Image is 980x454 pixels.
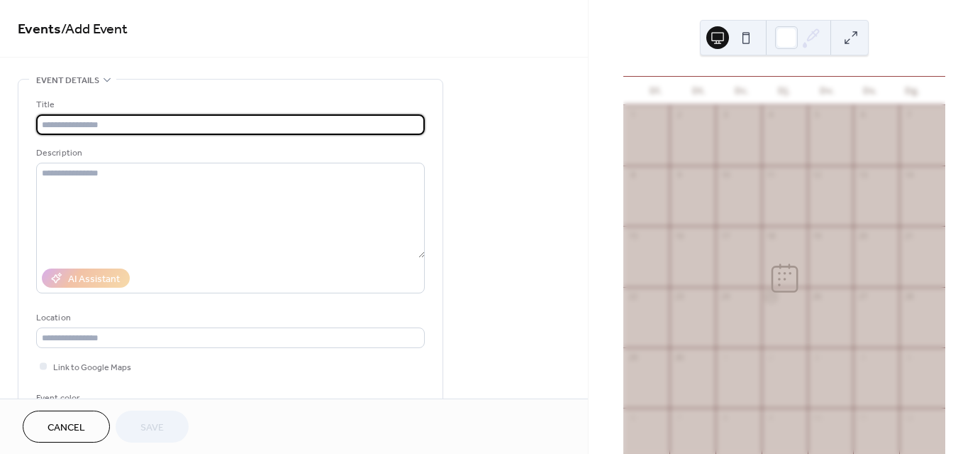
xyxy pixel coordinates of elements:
[36,73,99,88] span: Event details
[766,230,776,241] div: 18
[857,170,868,180] div: 13
[628,352,638,362] div: 29
[36,310,422,325] div: Location
[36,391,143,406] div: Event color
[903,412,914,423] div: 12
[812,109,823,120] div: 5
[903,109,914,120] div: 7
[48,421,85,436] span: Cancel
[674,109,684,120] div: 2
[674,291,684,302] div: 23
[61,16,128,43] span: / Add Event
[812,352,823,362] div: 3
[806,77,848,105] div: Dv.
[628,412,638,423] div: 6
[720,77,763,105] div: Dc.
[857,291,868,302] div: 27
[674,170,684,180] div: 9
[674,352,684,362] div: 30
[812,230,823,241] div: 19
[812,291,823,302] div: 26
[720,412,730,423] div: 8
[766,170,776,180] div: 11
[36,97,422,112] div: Title
[23,411,110,443] button: Cancel
[720,352,730,362] div: 1
[628,291,638,302] div: 22
[766,109,776,120] div: 4
[857,230,868,241] div: 20
[857,109,868,120] div: 6
[720,109,730,120] div: 3
[903,352,914,362] div: 5
[903,230,914,241] div: 21
[766,352,776,362] div: 2
[891,77,934,105] div: Dg.
[720,170,730,180] div: 10
[812,170,823,180] div: 12
[812,412,823,423] div: 10
[53,360,131,375] span: Link to Google Maps
[903,291,914,302] div: 28
[674,412,684,423] div: 7
[628,170,638,180] div: 8
[848,77,891,105] div: Ds.
[720,291,730,302] div: 24
[766,291,776,302] div: 25
[903,170,914,180] div: 14
[628,230,638,241] div: 15
[857,412,868,423] div: 11
[635,77,677,105] div: Dl.
[674,230,684,241] div: 16
[763,77,806,105] div: Dj.
[857,352,868,362] div: 4
[720,230,730,241] div: 17
[36,146,422,161] div: Description
[677,77,720,105] div: Dt.
[18,16,61,43] a: Events
[766,412,776,423] div: 9
[628,109,638,120] div: 1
